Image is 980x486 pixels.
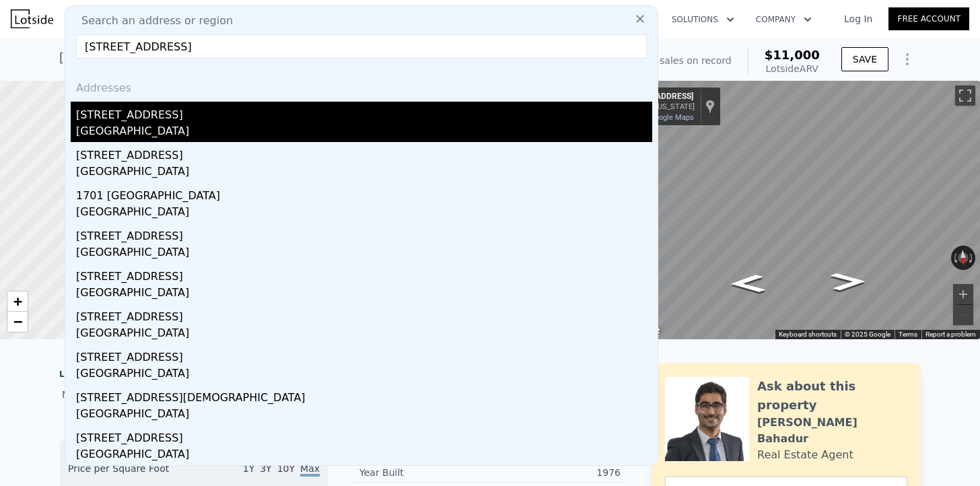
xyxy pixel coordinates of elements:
[841,47,888,71] button: SAVE
[76,425,652,446] div: [STREET_ADDRESS]
[894,46,921,73] button: Show Options
[969,246,976,270] button: Rotate clockwise
[888,7,969,30] a: Free Account
[899,331,917,338] a: Terms (opens in new tab)
[955,85,975,106] button: Toggle fullscreen view
[76,263,652,285] div: [STREET_ADDRESS]
[76,142,652,164] div: [STREET_ADDRESS]
[71,13,233,29] span: Search an address or region
[76,446,652,465] div: [GEOGRAPHIC_DATA]
[661,7,745,32] button: Solutions
[71,69,652,102] div: Addresses
[76,34,647,59] input: Enter an address, city, region, neighborhood or zip code
[76,384,652,406] div: [STREET_ADDRESS][DEMOGRAPHIC_DATA]
[260,463,271,474] span: 3Y
[68,462,194,483] div: Price per Square Foot
[76,223,652,244] div: [STREET_ADDRESS]
[76,285,652,304] div: [GEOGRAPHIC_DATA]
[845,331,890,338] span: © 2025 Google
[76,123,652,142] div: [GEOGRAPHIC_DATA]
[13,313,22,330] span: −
[277,463,295,474] span: 10Y
[7,291,28,312] a: Zoom in
[765,62,820,75] div: Lotside ARV
[757,415,907,447] div: [PERSON_NAME] Bahadur
[300,463,320,477] span: Max
[59,382,328,407] div: No sales history record for this property.
[13,293,22,310] span: +
[616,81,980,339] div: Street View
[76,366,652,384] div: [GEOGRAPHIC_DATA]
[76,325,652,344] div: [GEOGRAPHIC_DATA]
[76,406,652,425] div: [GEOGRAPHIC_DATA]
[715,270,780,297] path: Go East, 208th St SW
[705,99,715,114] a: Show location on map
[59,369,328,382] div: LISTING & SALE HISTORY
[76,164,652,182] div: [GEOGRAPHIC_DATA]
[616,81,980,339] div: Map
[957,245,969,270] button: Reset the view
[757,377,907,415] div: Ask about this property
[490,466,621,479] div: 1976
[816,269,881,296] path: Go West, 208th St SW
[76,244,652,263] div: [GEOGRAPHIC_DATA]
[76,344,652,366] div: [STREET_ADDRESS]
[11,9,53,28] img: Lotside
[779,330,837,339] button: Keyboard shortcuts
[757,447,853,463] div: Real Estate Agent
[76,204,652,223] div: [GEOGRAPHIC_DATA]
[359,466,490,479] div: Year Built
[925,331,976,338] a: Report a problem
[588,54,731,67] div: Off Market. No sales on record
[76,182,652,204] div: 1701 [GEOGRAPHIC_DATA]
[765,48,820,62] span: $11,000
[76,102,652,123] div: [STREET_ADDRESS]
[76,304,652,325] div: [STREET_ADDRESS]
[951,246,958,270] button: Rotate counterclockwise
[953,284,973,304] button: Zoom in
[7,312,28,332] a: Zoom out
[745,7,823,32] button: Company
[953,305,973,325] button: Zoom out
[243,463,254,474] span: 1Y
[59,48,318,67] div: [STREET_ADDRESS] , Lynnwood , WA 98036
[828,12,888,26] a: Log In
